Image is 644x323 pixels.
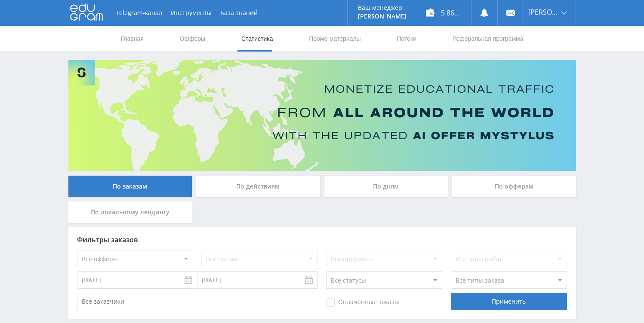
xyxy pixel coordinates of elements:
[452,26,524,52] a: Реферальная программа
[68,60,576,171] img: Banner
[451,293,567,310] div: Применить
[120,26,145,52] a: Главная
[240,26,274,52] a: Статистика
[68,201,192,223] div: По локальному лендингу
[77,293,193,310] input: Все заказчики
[196,176,320,197] div: По действиям
[396,26,417,52] a: Потоки
[452,176,576,197] div: По офферам
[77,236,567,244] div: Фильтры заказов
[179,26,206,52] a: Офферы
[324,176,448,197] div: По дням
[68,176,192,197] div: По заказам
[358,4,407,11] p: Ваш менеджер:
[326,298,399,307] span: Оплаченные заказы
[528,9,558,15] span: [PERSON_NAME]
[358,13,407,20] p: [PERSON_NAME]
[308,26,361,52] a: Промо-материалы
